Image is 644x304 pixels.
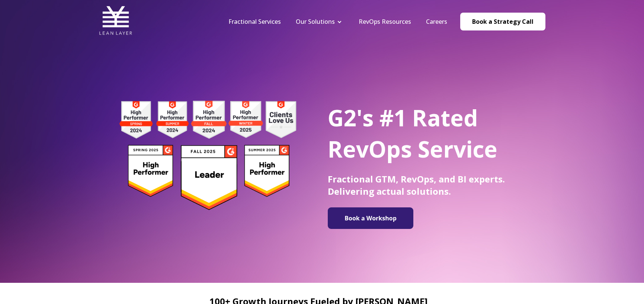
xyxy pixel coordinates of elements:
img: g2 badges [106,98,309,212]
div: Navigation Menu [221,17,455,26]
a: Careers [426,17,447,26]
img: Book a Workshop [331,210,410,226]
span: G2's #1 Rated RevOps Service [328,103,497,164]
span: Fractional GTM, RevOps, and BI experts. Delivering actual solutions. [328,173,505,197]
a: Fractional Services [228,17,281,26]
a: RevOps Resources [359,17,411,26]
a: Book a Strategy Call [460,13,545,30]
a: Our Solutions [296,17,335,26]
img: Lean Layer Logo [99,4,132,37]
